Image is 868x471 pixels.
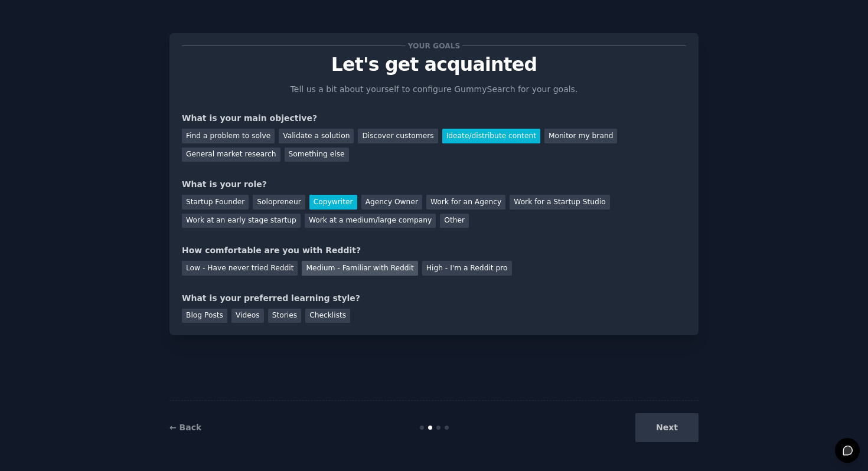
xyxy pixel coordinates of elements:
[305,214,436,228] div: Work at a medium/large company
[358,129,438,143] div: Discover customers
[361,195,422,210] div: Agency Owner
[182,178,686,191] div: What is your role?
[182,148,280,162] div: General market research
[305,309,350,323] div: Checklists
[544,129,617,143] div: Monitor my brand
[285,83,583,96] p: Tell us a bit about yourself to configure GummySearch for your goals.
[182,54,686,75] p: Let's get acquainted
[426,195,505,210] div: Work for an Agency
[182,129,275,143] div: Find a problem to solve
[182,195,249,210] div: Startup Founder
[182,309,227,323] div: Blog Posts
[510,195,609,210] div: Work for a Startup Studio
[268,309,301,323] div: Stories
[285,148,349,162] div: Something else
[422,261,512,276] div: High - I'm a Reddit pro
[279,129,354,143] div: Validate a solution
[309,195,357,210] div: Copywriter
[440,214,469,228] div: Other
[253,195,305,210] div: Solopreneur
[182,292,686,305] div: What is your preferred learning style?
[406,40,462,52] span: Your goals
[302,261,417,276] div: Medium - Familiar with Reddit
[182,261,298,276] div: Low - Have never tried Reddit
[182,244,686,257] div: How comfortable are you with Reddit?
[442,129,540,143] div: Ideate/distribute content
[182,112,686,125] div: What is your main objective?
[169,423,201,432] a: ← Back
[231,309,264,323] div: Videos
[182,214,301,228] div: Work at an early stage startup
